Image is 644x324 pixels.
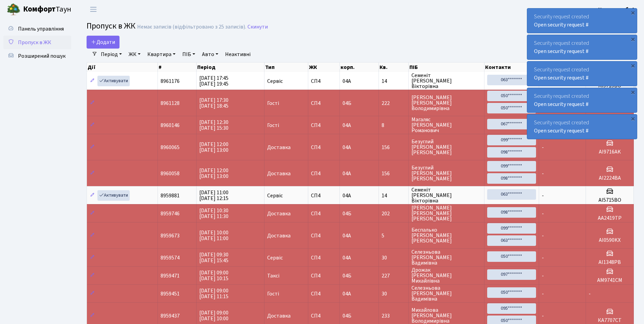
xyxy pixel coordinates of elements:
[199,269,228,282] span: [DATE] 09:00 [DATE] 10:15
[534,48,589,55] a: Open security request #
[161,77,180,85] span: 8961176
[161,272,180,280] span: 8959471
[484,62,539,72] th: Контакти
[97,190,130,201] a: Активувати
[23,4,56,15] b: Комфорт
[222,49,253,60] a: Неактивні
[311,78,337,84] span: СП4
[411,227,481,244] span: Беспалько [PERSON_NAME] [PERSON_NAME]
[267,313,291,319] span: Доставка
[382,255,406,260] span: 30
[343,192,351,199] span: 04А
[589,290,591,298] span: -
[411,187,481,203] span: Семеніт [PERSON_NAME] Вікторівна
[589,277,631,284] h5: АМ9741СМ
[267,78,283,84] span: Сервіс
[542,192,544,199] span: -
[7,3,20,16] img: logo.png
[161,232,180,239] span: 8959673
[542,144,544,151] span: -
[589,317,631,324] h5: КА7707СТ
[311,291,337,296] span: СП4
[311,273,337,278] span: СП4
[267,255,283,260] span: Сервіс
[197,62,264,72] th: Період
[629,62,636,69] div: ×
[589,175,631,181] h5: AI2224BA
[411,73,481,89] span: Семеніт [PERSON_NAME] Вікторівна
[199,287,228,300] span: [DATE] 09:00 [DATE] 11:15
[411,95,481,111] span: [PERSON_NAME] [PERSON_NAME] Володимирівна
[3,49,71,63] a: Розширений пошук
[267,233,291,238] span: Доставка
[409,62,484,72] th: ПІБ
[382,171,406,176] span: 156
[267,291,279,296] span: Гості
[311,233,337,238] span: СП4
[161,192,180,199] span: 8959881
[598,6,636,13] b: Консьєрж б. 4.
[411,249,481,266] span: Селезньова [PERSON_NAME] Вадимівна
[91,38,115,46] span: Додати
[161,312,180,320] span: 8959437
[199,119,228,132] span: [DATE] 12:30 [DATE] 15:30
[145,49,178,60] a: Квартира
[199,141,228,154] span: [DATE] 12:00 [DATE] 13:00
[199,49,221,60] a: Авто
[542,232,544,239] span: -
[199,167,228,180] span: [DATE] 12:00 [DATE] 13:00
[264,62,308,72] th: Тип
[542,290,544,298] span: -
[311,313,337,319] span: СП4
[343,290,351,298] span: 04А
[411,117,481,133] span: Магаляс [PERSON_NAME] Романович
[527,88,637,112] div: Security request created
[382,193,406,198] span: 14
[542,170,544,177] span: -
[161,144,180,151] span: 8960065
[18,25,64,33] span: Панель управління
[267,193,283,198] span: Сервіс
[542,312,544,320] span: -
[3,22,71,36] a: Панель управління
[534,21,589,29] a: Open security request #
[199,309,228,322] span: [DATE] 09:00 [DATE] 10:00
[267,123,279,128] span: Гості
[343,272,351,280] span: 04Б
[137,24,246,30] div: Немає записів (відфільтровано з 25 записів).
[199,207,228,220] span: [DATE] 10:30 [DATE] 11:30
[340,62,379,72] th: корп.
[199,229,228,242] span: [DATE] 10:00 [DATE] 11:00
[589,215,631,221] h5: АА2419ТР
[161,122,180,129] span: 8960146
[534,101,589,108] a: Open security request #
[382,291,406,296] span: 30
[247,24,268,30] a: Скинути
[311,101,337,106] span: СП4
[23,4,71,15] span: Таун
[311,255,337,260] span: СП4
[411,307,481,324] span: Михайлова [PERSON_NAME] Володимирівна
[343,122,351,129] span: 04А
[85,4,102,15] button: Переключити навігацію
[87,36,119,49] a: Додати
[598,5,636,14] a: Консьєрж б. 4.
[343,144,351,151] span: 04А
[87,20,135,32] span: Пропуск в ЖК
[382,273,406,278] span: 227
[158,62,197,72] th: #
[18,52,66,60] span: Розширений пошук
[527,114,637,139] div: Security request created
[161,254,180,262] span: 8959574
[343,254,351,262] span: 04А
[311,123,337,128] span: СП4
[411,139,481,155] span: Безуглий [PERSON_NAME] [PERSON_NAME]
[180,49,198,60] a: ПІБ
[411,165,481,181] span: Безуглий [PERSON_NAME] [PERSON_NAME]
[126,49,143,60] a: ЖК
[199,96,228,110] span: [DATE] 17:30 [DATE] 18:45
[199,189,228,202] span: [DATE] 11:00 [DATE] 12:15
[629,36,636,42] div: ×
[311,145,337,150] span: СП4
[382,123,406,128] span: 8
